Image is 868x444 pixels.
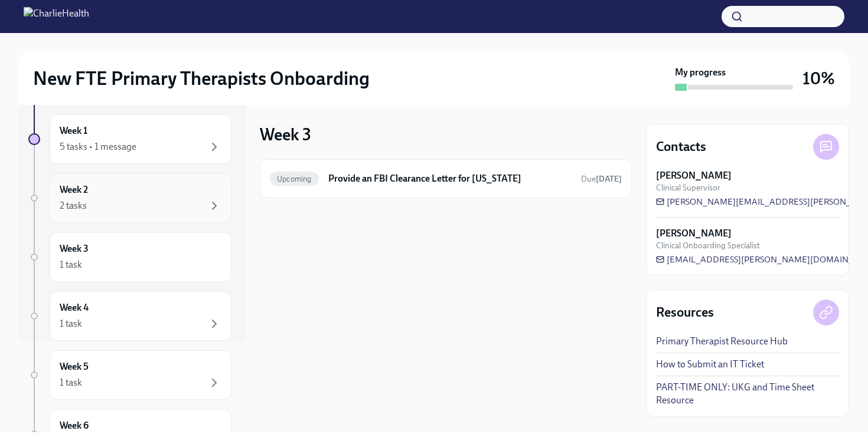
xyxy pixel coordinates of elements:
[656,182,720,193] span: Clinical Supervisor
[260,124,311,145] h3: Week 3
[328,172,572,185] h6: Provide an FBI Clearance Letter for [US_STATE]
[60,317,82,330] div: 1 task
[656,169,732,182] strong: [PERSON_NAME]
[581,173,622,185] span: November 13th, 2025 09:00
[60,301,89,314] h6: Week 4
[656,138,706,156] h4: Contacts
[60,124,87,137] h6: Week 1
[28,291,231,341] a: Week 41 task
[60,258,82,271] div: 1 task
[33,67,370,90] h2: New FTE Primary Therapists Onboarding
[802,68,835,89] h3: 10%
[28,350,231,400] a: Week 51 task
[656,227,732,240] strong: [PERSON_NAME]
[656,304,714,321] h4: Resources
[28,232,231,282] a: Week 31 task
[28,114,231,164] a: Week 15 tasks • 1 message
[60,183,88,196] h6: Week 2
[60,376,82,389] div: 1 task
[656,381,839,407] a: PART-TIME ONLY: UKG and Time Sheet Resource
[270,169,622,188] a: UpcomingProvide an FBI Clearance Letter for [US_STATE]Due[DATE]
[60,419,89,432] h6: Week 6
[581,174,622,184] span: Due
[270,175,319,183] span: Upcoming
[28,173,231,223] a: Week 22 tasks
[60,140,136,153] div: 5 tasks • 1 message
[656,240,760,251] span: Clinical Onboarding Specialist
[60,242,89,255] h6: Week 3
[656,335,788,348] a: Primary Therapist Resource Hub
[60,199,87,212] div: 2 tasks
[675,66,726,79] strong: My progress
[60,360,89,373] h6: Week 5
[24,7,89,26] img: CharlieHealth
[596,174,622,184] strong: [DATE]
[656,358,764,371] a: How to Submit an IT Ticket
